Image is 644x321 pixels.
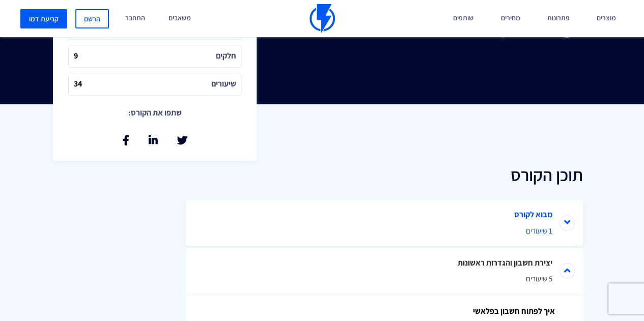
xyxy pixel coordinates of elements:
[149,135,158,145] a: שתף בלינקאדין
[74,78,82,90] i: 34
[186,248,583,294] li: יצירת חשבון והגדרות ראשונות
[128,106,182,120] p: שתפו את הקורס:
[123,135,129,145] a: שתף בפייסבוק
[186,200,583,246] li: מבוא לקורס
[20,9,67,28] a: קביעת דמו
[177,135,187,145] a: שתף בטוויטר
[216,273,552,284] span: 5 שיעורים
[186,165,583,184] h2: תוכן הקורס
[215,50,236,62] i: חלקים
[211,78,236,90] i: שיעורים
[216,225,552,236] span: 1 שיעורים
[75,9,109,28] a: הרשם
[74,50,78,62] i: 9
